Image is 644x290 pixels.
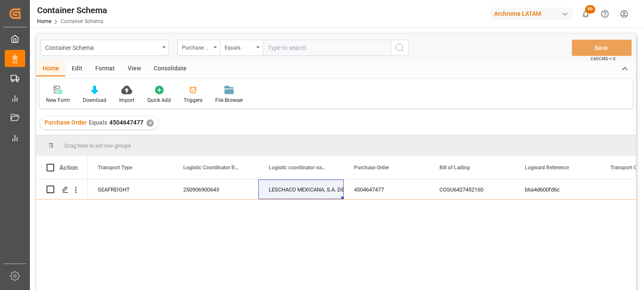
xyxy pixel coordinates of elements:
[585,5,595,14] span: 89
[220,40,263,56] button: open menu
[177,40,220,56] button: open menu
[215,96,243,104] div: File Browser
[439,165,470,171] span: Bill of Lading
[225,42,254,52] div: Equals
[429,180,515,199] div: COSU6427452160
[121,62,147,76] div: View
[109,119,143,126] span: 4504647477
[525,165,569,171] span: Logward Reference
[595,4,615,23] button: Help Center
[59,164,78,171] div: Action
[41,40,169,56] button: open menu
[89,119,107,126] span: Equals
[354,165,389,171] span: Purchase Order
[37,4,107,17] div: Container Schema
[576,4,595,23] button: show 89 new notifications
[184,96,202,104] div: Triggers
[83,96,106,104] div: Download
[572,40,632,56] button: Save
[88,180,173,199] div: SEAFREIGHT
[269,165,326,171] span: Logistic coordinator name
[391,40,409,56] button: search button
[36,180,88,200] div: Press SPACE to select this row.
[491,6,576,22] button: Archroma LATAM
[146,119,154,127] div: ✕
[37,18,51,24] a: Home
[46,96,70,104] div: New Form
[147,96,171,104] div: Quick Add
[344,180,429,199] div: 4504647477
[269,180,334,200] div: LESCHACO MEXICANA, S.A. DE C.V.
[64,142,131,149] span: Drag here to set row groups
[89,62,121,76] div: Format
[183,165,240,171] span: Logistic Coordinator Reference Number
[147,62,193,76] div: Consolidate
[515,180,600,199] div: b6a4d600fd6c
[263,40,391,56] input: Type to search
[119,96,135,104] div: Import
[491,8,573,20] div: Archroma LATAM
[182,42,211,52] div: Purchase Order
[591,55,615,62] span: Ctrl/CMD + S
[44,119,87,126] span: Purchase Order
[173,180,258,199] div: 250906900643
[45,42,159,52] div: Container Schema
[36,62,65,76] div: Home
[98,165,132,171] span: Transport Type
[65,62,89,76] div: Edit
